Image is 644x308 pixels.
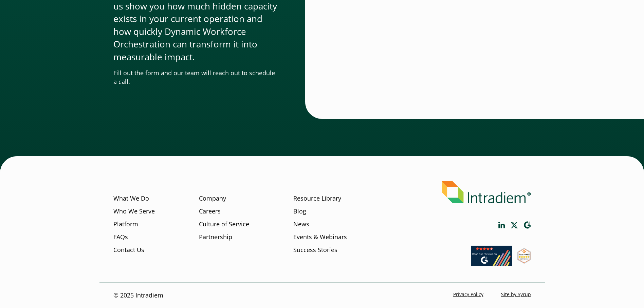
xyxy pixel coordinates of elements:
a: Resource Library [293,194,341,203]
a: Partnership [199,232,232,241]
a: News [293,220,309,229]
a: Company [199,194,226,203]
a: Link opens in a new window [471,260,512,268]
a: Careers [199,207,221,216]
a: Site by Syrup [501,291,531,297]
a: Platform [113,220,138,229]
a: Link opens in a new window [498,222,505,228]
a: Blog [293,207,306,216]
a: Who We Serve [113,207,155,216]
img: SourceForge User Reviews [517,248,531,264]
a: What We Do [113,194,149,203]
a: FAQs [113,232,128,241]
a: Privacy Policy [453,291,483,297]
a: Contact Us [113,245,144,254]
a: Culture of Service [199,220,249,229]
p: Fill out the form and our team will reach out to schedule a call. [113,69,278,86]
p: © 2025 Intradiem [113,291,163,300]
a: Link opens in a new window [511,222,518,228]
a: Link opens in a new window [517,257,531,265]
img: Intradiem [442,181,531,203]
a: Success Stories [293,245,337,254]
a: Events & Webinars [293,232,347,241]
a: Link opens in a new window [523,221,531,229]
img: Read our reviews on G2 [471,246,512,266]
